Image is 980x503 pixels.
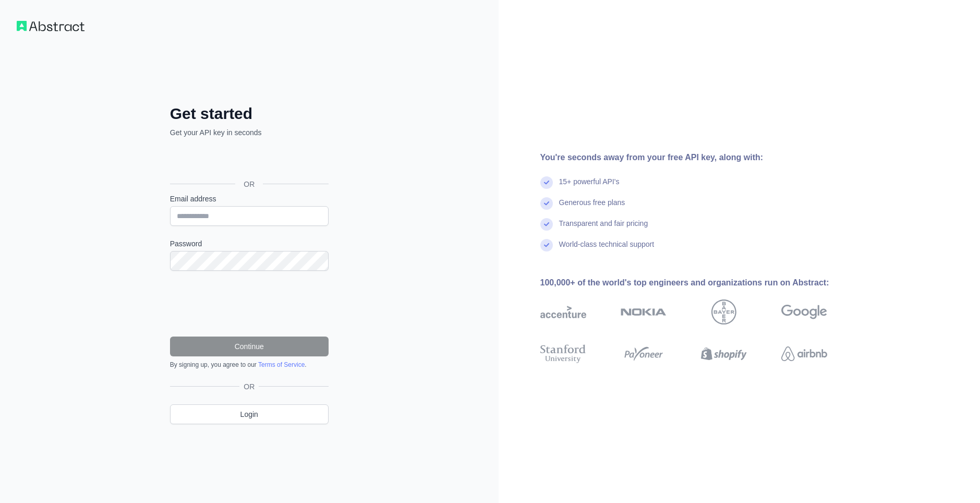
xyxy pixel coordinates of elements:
div: World-class technical support [559,239,655,260]
div: Transparent and fair pricing [559,218,648,239]
div: Generous free plans [559,197,625,218]
button: Continue [170,337,329,356]
div: 100,000+ of the world's top engineers and organizations run on Abstract: [540,277,861,289]
label: Email address [170,194,329,204]
div: 15+ powerful API's [559,176,620,197]
label: Password [170,238,329,249]
img: shopify [701,342,747,365]
span: OR [235,179,263,189]
iframe: Кнопка "Войти с аккаунтом Google" [165,149,332,172]
h2: Get started [170,104,329,123]
a: Login [170,404,329,424]
a: Terms of Service [258,361,305,368]
img: google [781,300,827,325]
div: You're seconds away from your free API key, along with: [540,151,861,164]
img: bayer [711,300,736,325]
img: Workflow [17,21,84,31]
img: stanford university [540,342,586,365]
span: OR [239,381,259,392]
div: By signing up, you agree to our . [170,361,329,369]
img: airbnb [781,342,827,365]
img: check mark [540,218,553,231]
img: payoneer [621,342,667,365]
img: accenture [540,300,586,325]
img: check mark [540,197,553,210]
img: check mark [540,239,553,252]
img: check mark [540,176,553,189]
img: nokia [621,300,667,325]
iframe: reCAPTCHA [170,283,329,324]
p: Get your API key in seconds [170,127,329,138]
